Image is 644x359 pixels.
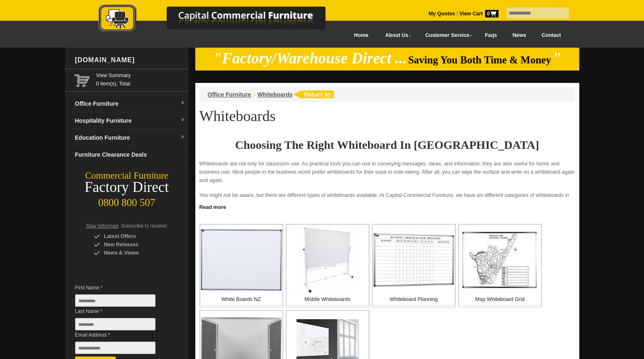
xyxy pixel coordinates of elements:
a: Click to read more [195,201,579,211]
img: dropdown [180,135,185,140]
div: Factory Direct [65,182,189,193]
span: 0 [485,10,498,17]
a: Map Whiteboard Grid Map Whiteboard Grid [458,224,542,308]
span: First Name * [75,284,168,292]
span: Email Address * [75,331,168,339]
input: First Name * [75,294,156,307]
img: White Boards NZ [200,228,282,291]
a: Faqs [477,26,505,45]
a: News [505,26,534,45]
a: Office Furniture [208,91,251,98]
p: You might not be aware, but there are different types of whiteboards available. At Capital Commer... [199,191,575,208]
div: News & Views [94,249,173,257]
input: Email Address * [75,342,156,354]
a: Whiteboards [258,91,293,98]
span: Stay Informed [86,223,119,229]
div: New Releases [94,240,173,249]
div: [DOMAIN_NAME] [72,48,189,73]
a: Whiteboard Planning Whiteboard Planning [372,224,456,308]
a: Hospitality Furnituredropdown [72,112,189,129]
em: "Factory/Warehouse Direct ... [213,50,407,67]
img: dropdown [180,118,185,123]
a: View Summary [96,71,185,80]
div: Commercial Furniture [65,170,189,182]
a: View Cart0 [458,11,498,17]
a: Mobile Whiteboards Mobile Whiteboards [286,224,369,308]
strong: View Cart [459,11,498,17]
input: Last Name * [75,318,156,330]
li: › [253,90,255,99]
img: return to [293,90,334,98]
img: Mobile Whiteboards [301,227,354,293]
span: Subscribe to receive: [121,223,168,229]
span: Saving You Both Time & Money [408,54,551,65]
div: 0800 800 507 [65,193,189,209]
a: Office Furnituredropdown [72,95,189,112]
span: 0 item(s), Total: [96,71,185,87]
strong: Choosing The Right Whiteboard In [GEOGRAPHIC_DATA] [235,138,539,151]
span: Last Name * [75,307,168,315]
a: White Boards NZ White Boards NZ [199,224,283,308]
img: dropdown [180,101,185,106]
a: About Us [376,26,416,45]
a: Furniture Clearance Deals [72,146,189,163]
a: Contact [534,26,569,45]
img: Map Whiteboard Grid [460,227,540,293]
img: Whiteboard Planning [373,232,455,289]
a: Customer Service [416,26,477,45]
a: My Quotes [429,11,455,17]
a: Capital Commercial Furniture Logo [75,4,366,37]
em: " [552,50,561,67]
div: Latest Offers [94,232,173,240]
h1: Whiteboards [199,108,575,124]
p: White Boards NZ [200,295,282,303]
p: Whiteboards are not only for classroom use. As practical tools you can use in conveying messages,... [199,160,575,184]
img: Capital Commercial Furniture Logo [75,4,366,34]
p: Whiteboard Planning [373,295,455,303]
p: Map Whiteboard Grid [459,295,541,303]
p: Mobile Whiteboards [287,295,369,303]
a: Education Furnituredropdown [72,129,189,146]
